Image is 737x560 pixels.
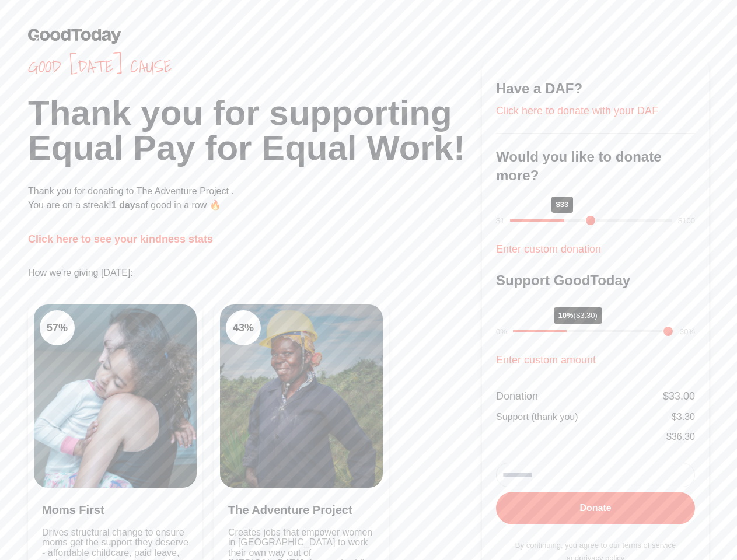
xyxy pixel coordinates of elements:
span: ($3.30) [574,311,598,320]
div: 43 % [226,310,261,345]
span: 3.30 [677,412,695,422]
span: 33.00 [669,390,695,402]
a: Enter custom donation [496,243,601,255]
h1: Thank you for supporting Equal Pay for Equal Work! [28,96,482,166]
span: 36.30 [672,432,695,442]
p: How we're giving [DATE]: [28,266,482,280]
h3: Support GoodToday [496,271,695,290]
button: Donate [496,492,695,524]
div: 0% [496,326,507,338]
div: Donation [496,388,538,404]
img: Clean Cooking Alliance [220,304,383,488]
a: Click here to see your kindness stats [28,233,213,245]
p: Thank you for donating to The Adventure Project . You are on a streak! of good in a row 🔥 [28,184,482,212]
div: 10% [554,307,602,324]
div: $33 [551,197,574,213]
span: Good [DATE] cause [28,56,482,77]
div: $ [666,430,695,444]
div: $ [663,388,695,404]
h3: Would you like to donate more? [496,148,695,185]
h3: Have a DAF? [496,79,695,98]
a: Click here to donate with your DAF [496,105,658,117]
h3: Moms First [42,502,188,518]
img: GoodToday [28,28,121,44]
h3: The Adventure Project [228,502,375,518]
a: Enter custom amount [496,354,596,366]
div: $1 [496,215,504,227]
div: $ [672,410,695,424]
img: Clean Air Task Force [34,304,197,488]
div: 57 % [40,310,75,345]
div: 30% [680,326,695,338]
span: 1 days [111,200,141,210]
div: $100 [678,215,695,227]
div: Support (thank you) [496,410,578,424]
